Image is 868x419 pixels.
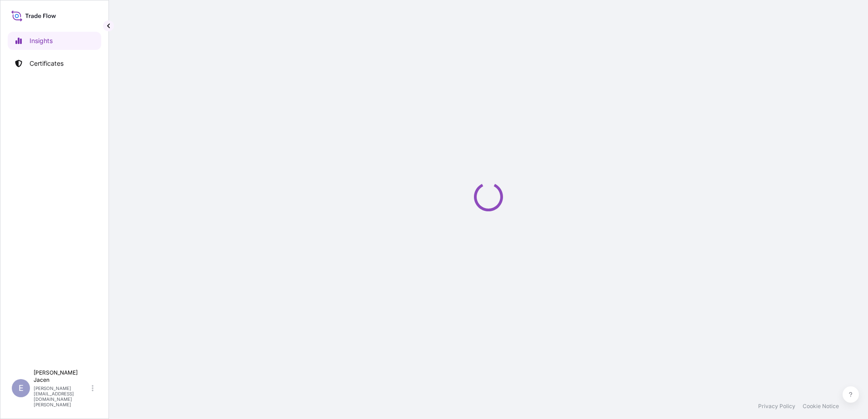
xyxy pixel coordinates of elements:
a: Cookie Notice [803,403,839,410]
p: [PERSON_NAME] Jacen [34,369,90,384]
p: Insights [30,36,53,45]
a: Certificates [8,54,101,73]
p: [PERSON_NAME][EMAIL_ADDRESS][DOMAIN_NAME][PERSON_NAME] [34,385,90,407]
a: Privacy Policy [758,403,795,410]
span: E [19,384,24,393]
p: Certificates [30,59,64,68]
a: Insights [8,32,101,50]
